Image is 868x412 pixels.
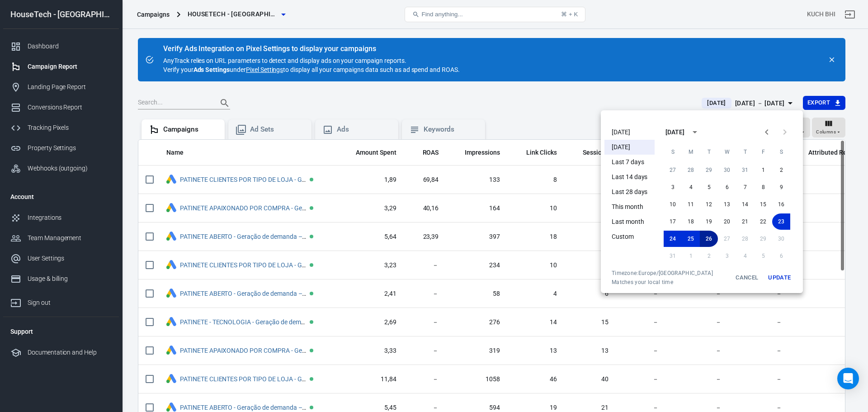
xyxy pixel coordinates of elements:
button: 19 [700,213,718,230]
button: 1 [754,162,772,178]
button: 29 [700,162,718,178]
button: 4 [682,179,700,195]
div: Open Intercom Messenger [837,368,859,389]
li: Last month [604,214,655,229]
button: 25 [682,231,700,247]
button: 17 [664,213,682,230]
button: 11 [682,196,700,213]
button: 5 [700,179,718,195]
button: 28 [682,162,700,178]
span: Thursday [737,143,753,161]
li: Last 28 days [604,185,655,199]
button: 21 [736,213,754,230]
button: 20 [718,213,736,230]
button: 16 [772,196,790,213]
button: Previous month [758,123,776,141]
button: Cancel [732,270,761,286]
li: This month [604,199,655,214]
span: Sunday [665,143,681,161]
span: Monday [683,143,699,161]
button: 18 [682,213,700,230]
button: 27 [664,162,682,178]
button: Update [765,270,794,286]
li: [DATE] [604,125,655,140]
span: Tuesday [701,143,717,161]
button: 7 [736,179,754,195]
div: [DATE] [665,128,684,137]
button: 22 [754,213,772,230]
button: 2 [772,162,790,178]
button: 10 [664,196,682,213]
button: 23 [772,213,790,230]
button: 12 [700,196,718,213]
li: Last 7 days [604,155,655,170]
button: 30 [718,162,736,178]
li: [DATE] [604,140,655,155]
span: Saturday [773,143,789,161]
button: 24 [664,231,682,247]
button: 15 [754,196,772,213]
button: 14 [736,196,754,213]
button: 6 [718,179,736,195]
span: Wednesday [719,143,735,161]
button: 8 [754,179,772,195]
button: 3 [664,179,682,195]
li: Last 14 days [604,170,655,185]
button: 26 [700,231,718,247]
button: 13 [718,196,736,213]
div: Timezone: Europe/[GEOGRAPHIC_DATA] [612,270,713,277]
span: Friday [755,143,771,161]
button: 9 [772,179,790,195]
li: Custom [604,229,655,244]
button: 31 [736,162,754,178]
span: Matches your local time [612,279,713,286]
button: calendar view is open, switch to year view [687,124,703,140]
